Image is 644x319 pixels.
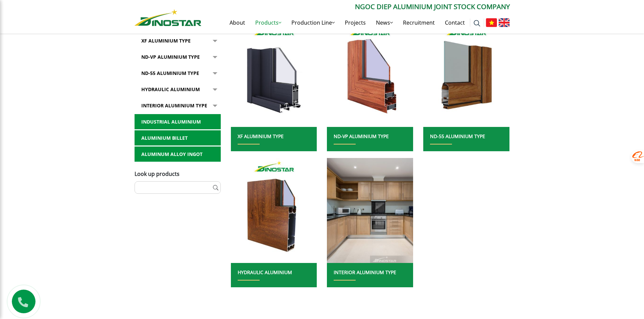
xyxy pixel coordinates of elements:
[135,49,221,65] a: ND-VP Aluminium type
[224,12,250,33] a: About
[286,12,340,33] a: Production Line
[327,158,413,263] a: nhom xay dung
[250,12,286,33] a: Products
[231,22,317,127] img: nhom xay dung
[135,130,221,146] a: Aluminium billet
[231,22,317,127] a: nhom xay dung
[474,20,480,27] img: search
[334,133,389,139] a: ND-VP Aluminium type
[398,12,440,33] a: Recruitment
[135,114,221,130] a: Industrial aluminium
[135,82,221,97] a: Hydraulic Aluminium
[334,269,396,275] a: Interior Aluminium Type
[327,158,413,263] img: nhom xay dung
[486,18,497,27] img: Tiếng Việt
[371,12,398,33] a: News
[135,9,201,26] img: Nhôm Dinostar
[327,22,413,127] img: nhom xay dung
[135,170,180,178] span: Look up products
[231,158,317,263] img: nhom xay dung
[440,12,470,33] a: Contact
[238,269,292,275] a: Hydraulic Aluminium
[430,133,485,139] a: ND-55 Aluminium type
[499,18,510,27] img: English
[135,147,221,162] a: Aluminum alloy ingot
[201,2,510,12] p: Ngoc Diep Aluminium Joint Stock Company
[231,158,317,263] a: nhom xay dung
[135,33,221,49] a: XF Aluminium type
[340,12,371,33] a: Projects
[135,65,221,81] a: ND-55 Aluminium type
[423,22,509,127] img: nhom xay dung
[238,133,284,139] a: XF Aluminium type
[135,98,221,113] a: Interior Aluminium Type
